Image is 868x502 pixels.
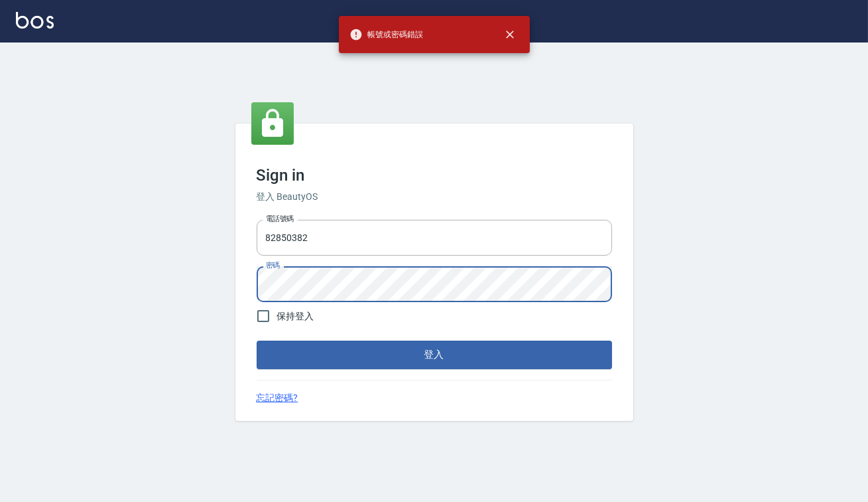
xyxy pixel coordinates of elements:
span: 保持登入 [277,309,314,323]
img: Logo [16,12,54,29]
span: 帳號或密碼錯誤 [349,28,424,41]
button: close [495,20,525,49]
label: 密碼 [266,260,280,270]
label: 電話號碼 [266,214,294,224]
a: 忘記密碼? [257,391,298,405]
button: 登入 [257,341,612,369]
h3: Sign in [257,166,612,185]
h6: 登入 BeautyOS [257,190,612,204]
